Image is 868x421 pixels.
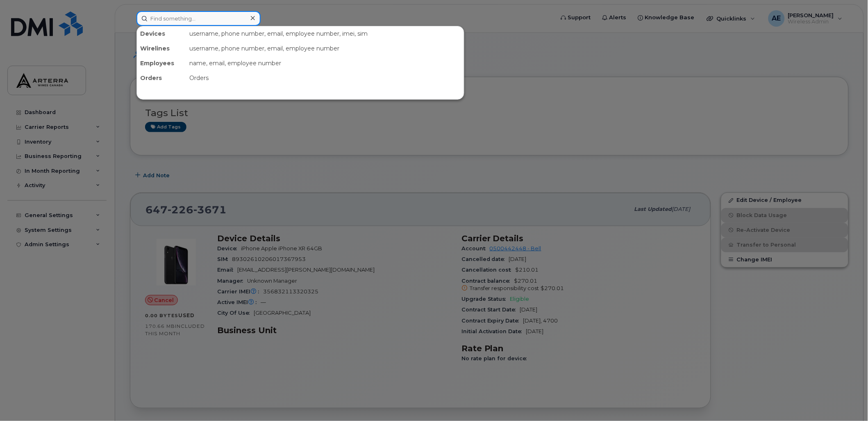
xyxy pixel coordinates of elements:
div: Devices [137,26,186,41]
div: name, email, employee number [186,56,464,71]
div: Orders [186,71,464,85]
div: username, phone number, email, employee number, imei, sim [186,26,464,41]
div: Wirelines [137,41,186,56]
div: Employees [137,56,186,71]
div: username, phone number, email, employee number [186,41,464,56]
div: Orders [137,71,186,85]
